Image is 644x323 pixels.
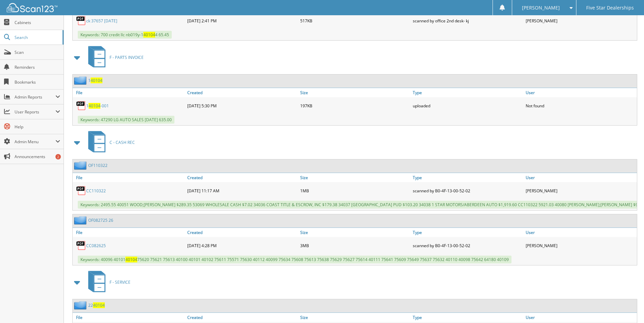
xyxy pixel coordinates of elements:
[15,35,59,40] span: Search
[186,313,299,322] a: Created
[186,99,299,112] div: [DATE] 5:30 PM
[15,94,55,100] span: Admin Reports
[73,88,186,97] a: File
[411,173,524,182] a: Type
[88,78,102,83] a: 140104
[15,49,60,55] span: Scan
[299,239,411,252] div: 3MB
[524,228,637,237] a: User
[89,103,100,109] span: 40104
[299,173,411,182] a: Size
[524,99,637,112] div: Not found
[411,313,524,322] a: Type
[86,103,109,109] a: 140104-001
[88,302,105,308] a: 2240104
[74,216,88,224] img: folder2.png
[186,239,299,252] div: [DATE] 4:28 PM
[524,184,637,197] div: [PERSON_NAME]
[15,154,60,159] span: Announcements
[86,243,106,249] a: CC082625
[411,239,524,252] div: scanned by B0-4F-13-00-52-02
[84,129,135,156] a: C - CASH REC
[86,18,117,24] a: ck 37657 [DATE]
[586,6,634,10] span: Five Star Dealerships
[186,14,299,27] div: [DATE] 2:41 PM
[110,55,144,60] span: F - PARTS INVOICE
[76,101,86,111] img: PDF.png
[78,116,174,124] span: Keywords: 47290 LG AUTO SALES [DATE] 635.00
[15,79,60,85] span: Bookmarks
[299,313,411,322] a: Size
[15,20,60,25] span: Cabinets
[86,188,106,194] a: CC110322
[299,228,411,237] a: Size
[15,124,60,130] span: Help
[524,173,637,182] a: User
[299,184,411,197] div: 1MB
[88,163,108,168] a: OF110322
[78,31,172,39] span: Keywords: 700 credit llc nb019y-1 4 65.45
[524,313,637,322] a: User
[55,154,61,159] div: 2
[411,14,524,27] div: scanned by office 2nd desk- kj
[76,240,86,251] img: PDF.png
[93,302,105,308] span: 40104
[186,184,299,197] div: [DATE] 11:17 AM
[7,3,57,12] img: scan123-logo-white.svg
[125,257,137,262] span: 40104
[88,217,113,223] a: OF082725 26
[15,64,60,70] span: Reminders
[411,184,524,197] div: scanned by B0-4F-13-00-52-02
[110,279,130,285] span: F - SERVICE
[84,44,144,71] a: F - PARTS INVOICE
[76,186,86,196] img: PDF.png
[299,88,411,97] a: Size
[91,78,102,83] span: 40104
[524,239,637,252] div: [PERSON_NAME]
[15,109,55,115] span: User Reports
[411,88,524,97] a: Type
[524,88,637,97] a: User
[299,99,411,112] div: 197KB
[110,139,135,145] span: C - CASH REC
[84,269,130,296] a: F - SERVICE
[74,301,88,309] img: folder2.png
[15,139,55,145] span: Admin Menu
[73,313,186,322] a: File
[143,32,155,38] span: 40104
[610,290,644,323] iframe: Chat Widget
[186,88,299,97] a: Created
[524,14,637,27] div: [PERSON_NAME]
[78,256,511,263] span: Keywords: 40096 40101 75620 75621 75613 40100 40101 40102 75611 75571 75630 40112 40099 75634 756...
[186,173,299,182] a: Created
[74,161,88,170] img: folder2.png
[74,76,88,85] img: folder2.png
[522,6,560,10] span: [PERSON_NAME]
[76,16,86,26] img: PDF.png
[411,228,524,237] a: Type
[186,228,299,237] a: Created
[73,173,186,182] a: File
[411,99,524,112] div: uploaded
[299,14,411,27] div: 517KB
[73,228,186,237] a: File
